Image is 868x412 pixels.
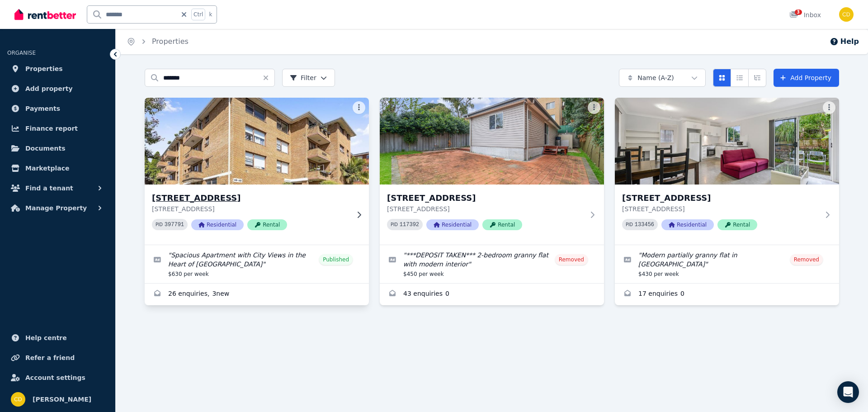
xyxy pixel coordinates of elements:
[622,192,819,204] h3: [STREET_ADDRESS]
[619,69,706,87] button: Name (A-Z)
[713,69,766,87] div: View options
[33,394,91,405] span: [PERSON_NAME]
[7,369,108,387] a: Account settings
[731,69,749,87] button: Compact list view
[615,245,839,283] a: Edit listing: Modern partially granny flat in Banksia
[25,143,66,154] span: Documents
[387,204,584,213] p: [STREET_ADDRESS]
[7,50,36,56] span: ORGANISE
[152,192,349,204] h3: [STREET_ADDRESS]
[380,284,604,305] a: Enquiries for 30B Wolli Creek Road, Banksia
[795,9,802,15] span: 3
[661,219,714,230] span: Residential
[152,37,189,46] a: Properties
[615,98,839,185] img: 30B Wolli Creek Road, Banksia
[282,69,335,87] button: Filter
[11,392,25,407] img: Chris Dimitropoulos
[262,69,275,87] button: Clear search
[7,159,108,177] a: Marketplace
[588,101,600,114] button: More options
[391,222,398,227] small: PID
[637,73,674,82] span: Name (A-Z)
[713,69,731,87] button: Card view
[25,83,73,94] span: Add property
[400,222,419,228] code: 117392
[7,349,108,367] a: Refer a friend
[380,98,604,245] a: 30B Wolli Creek Road, Banksia[STREET_ADDRESS][STREET_ADDRESS]PID 117392ResidentialRental
[7,199,108,217] button: Manage Property
[139,95,375,187] img: 1/10 Banksia Rd, Caringbah
[622,204,819,213] p: [STREET_ADDRESS]
[191,9,205,20] span: Ctrl
[839,7,854,22] img: Chris Dimitropoulos
[25,372,85,383] span: Account settings
[116,29,199,54] nav: Breadcrumb
[482,219,522,230] span: Rental
[353,101,365,114] button: More options
[380,245,604,283] a: Edit listing: ***DEPOSIT TAKEN*** 2-bedroom granny flat with modern interior
[789,10,821,19] div: Inbox
[7,60,108,78] a: Properties
[635,222,654,228] code: 133456
[7,139,108,157] a: Documents
[7,99,108,118] a: Payments
[615,284,839,305] a: Enquiries for 30B Wolli Creek Road, Banksia
[615,98,839,245] a: 30B Wolli Creek Road, Banksia[STREET_ADDRESS][STREET_ADDRESS]PID 133456ResidentialRental
[426,219,479,230] span: Residential
[247,219,287,230] span: Rental
[25,352,75,363] span: Refer a friend
[191,219,244,230] span: Residential
[837,381,859,403] div: Open Intercom Messenger
[14,8,76,21] img: RentBetter
[145,284,369,305] a: Enquiries for 1/10 Banksia Rd, Caringbah
[25,63,63,74] span: Properties
[145,98,369,245] a: 1/10 Banksia Rd, Caringbah[STREET_ADDRESS][STREET_ADDRESS]PID 397791ResidentialRental
[7,80,108,98] a: Add property
[823,101,835,114] button: More options
[290,73,316,82] span: Filter
[25,103,60,114] span: Payments
[774,69,839,87] a: Add Property
[145,245,369,283] a: Edit listing: Spacious Apartment with City Views in the Heart of Caringbah
[387,192,584,204] h3: [STREET_ADDRESS]
[25,123,78,134] span: Finance report
[25,332,67,343] span: Help centre
[165,222,184,228] code: 397791
[25,183,73,194] span: Find a tenant
[209,11,212,18] span: k
[152,204,349,213] p: [STREET_ADDRESS]
[7,119,108,137] a: Finance report
[748,69,766,87] button: Expanded list view
[25,163,69,174] span: Marketplace
[7,179,108,197] button: Find a tenant
[717,219,757,230] span: Rental
[7,329,108,347] a: Help centre
[830,36,859,47] button: Help
[156,222,163,227] small: PID
[25,203,87,213] span: Manage Property
[380,98,604,185] img: 30B Wolli Creek Road, Banksia
[626,222,633,227] small: PID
